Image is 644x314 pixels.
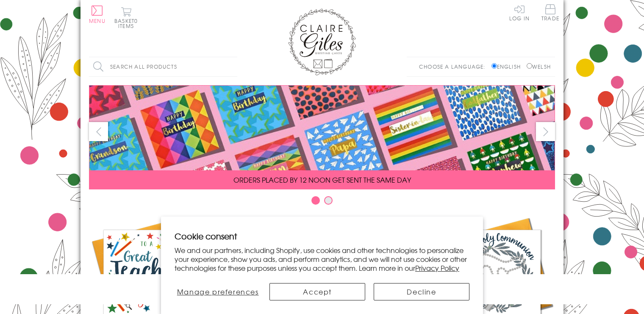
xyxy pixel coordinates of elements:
button: Decline [374,283,469,300]
a: Privacy Policy [415,263,459,273]
a: Trade [541,4,559,22]
input: Welsh [527,63,532,69]
span: Trade [541,4,559,21]
button: Carousel Page 1 (Current Slide) [311,196,320,205]
p: We and our partners, including Shopify, use cookies and other technologies to personalize your ex... [175,246,469,272]
span: Manage preferences [177,286,259,297]
span: Menu [89,17,105,25]
img: Claire Giles Greetings Cards [288,8,356,75]
label: Welsh [527,63,551,70]
button: Basket0 items [114,7,138,28]
button: next [536,122,555,141]
span: ORDERS PLACED BY 12 NOON GET SENT THE SAME DAY [233,175,411,185]
input: English [491,63,497,69]
a: Log In [509,4,530,21]
div: Carousel Pagination [89,196,555,209]
p: Choose a language: [419,63,490,70]
input: Search all products [89,57,237,76]
button: Accept [269,283,365,300]
h2: Cookie consent [175,230,469,242]
input: Search [229,57,237,76]
button: Carousel Page 2 [324,196,333,205]
button: Manage preferences [175,283,261,300]
button: prev [89,122,108,141]
label: English [491,63,525,70]
button: Menu [89,6,105,23]
span: 0 items [118,17,138,30]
